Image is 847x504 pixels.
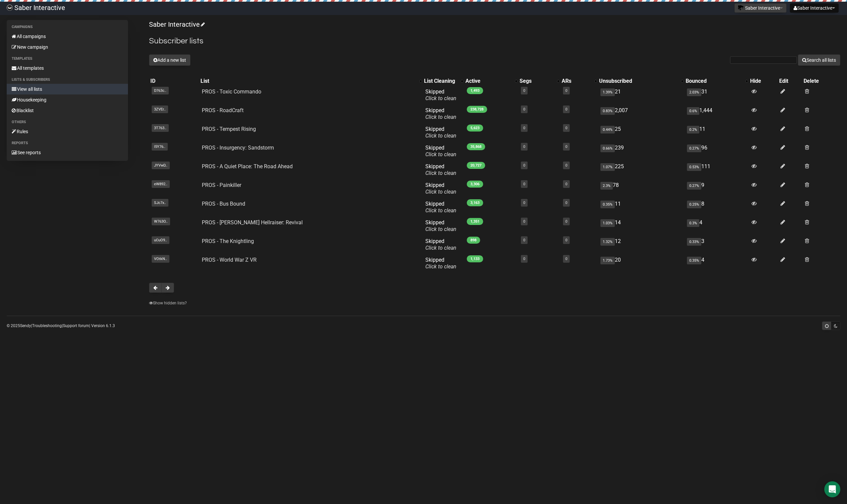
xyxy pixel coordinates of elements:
th: Hide: No sort applied, sorting is disabled [749,76,778,86]
a: 0 [565,257,567,261]
td: 21 [598,86,684,104]
th: List Cleaning: No sort applied, activate to apply an ascending sort [423,76,464,86]
th: Bounced: No sort applied, activate to apply an ascending sort [684,76,749,86]
li: Templates [7,55,128,63]
span: Skipped [425,219,456,232]
a: PROS - [PERSON_NAME] Hellraiser: Revival [202,219,303,226]
span: 0.83% [600,107,615,115]
a: All campaigns [7,31,128,42]
a: Rules [7,126,128,137]
a: Click to clean [425,263,456,270]
span: 0.44% [600,126,615,134]
a: Saber Interactive [149,20,204,28]
a: 0 [523,107,525,111]
button: Saber Interactive [790,3,839,13]
h2: Subscriber lists [149,35,840,47]
th: ARs: No sort applied, activate to apply an ascending sort [560,76,598,86]
div: Bounced [686,78,742,84]
a: 0 [523,257,525,261]
a: PROS - Toxic Commando [202,88,261,95]
span: 1.03% [600,219,615,227]
a: 0 [565,88,567,93]
div: Segs [520,78,554,84]
div: Delete [804,78,839,84]
a: Click to clean [425,245,456,251]
td: 31 [684,86,749,104]
td: 9 [684,179,749,198]
a: 0 [523,219,525,224]
span: D763c.. [152,87,169,94]
a: 0 [565,238,567,242]
a: Click to clean [425,95,456,101]
button: Search all lists [798,54,840,66]
span: 0.25% [687,201,701,208]
td: 3 [684,235,749,254]
th: List: No sort applied, activate to apply an ascending sort [199,76,423,86]
span: 3,163 [467,199,483,206]
a: 0 [523,201,525,205]
button: Add a new list [149,54,190,66]
span: 0.33% [687,238,701,246]
a: Troubleshooting [32,323,62,328]
a: PROS - Painkiller [202,182,241,188]
span: 3T763.. [152,124,169,132]
span: W763O.. [152,218,170,225]
span: Skipped [425,145,456,158]
td: 14 [598,217,684,235]
span: JYVwD.. [152,162,170,169]
span: 0.53% [687,163,701,171]
div: List Cleaning [424,78,457,84]
th: ID: No sort applied, sorting is disabled [149,76,199,86]
span: Skipped [425,201,456,214]
span: 0.35% [687,257,701,264]
a: Show hidden lists? [149,301,187,305]
span: 20,727 [467,162,485,169]
span: Skipped [425,182,456,195]
th: Edit: No sort applied, sorting is disabled [778,76,803,86]
span: 1.73% [600,257,615,264]
div: Hide [750,78,776,84]
span: 0.66% [600,145,615,152]
td: 11 [598,198,684,217]
a: Click to clean [425,133,456,139]
span: 35,868 [467,143,485,150]
span: 1,133 [467,255,483,262]
span: Skipped [425,257,456,270]
a: PROS - RoadCraft [202,107,244,113]
a: Click to clean [425,114,456,120]
th: Unsubscribed: No sort applied, activate to apply an ascending sort [598,76,684,86]
a: 0 [565,145,567,149]
a: PROS - World War Z VR [202,257,257,263]
span: 0.6% [687,107,699,115]
span: I5Y76.. [152,143,168,151]
img: 1.png [738,5,743,10]
div: Active [465,78,512,84]
a: New campaign [7,42,128,52]
span: 1.39% [600,88,615,96]
a: PROS - Bus Bound [202,201,245,207]
span: Skipped [425,88,456,101]
span: 238,728 [467,106,487,113]
a: 0 [523,182,525,186]
span: 5,623 [467,124,483,132]
th: Active: No sort applied, activate to apply an ascending sort [464,76,518,86]
a: 0 [523,88,525,93]
div: Edit [779,78,801,84]
span: 0.35% [600,201,615,208]
a: PROS - Tempest Rising [202,126,256,132]
td: 225 [598,161,684,179]
a: 0 [565,219,567,224]
a: View all lists [7,84,128,94]
li: Reports [7,139,128,147]
td: 2,007 [598,104,684,123]
button: Saber Interactive [734,3,787,13]
span: 0.3% [687,219,699,227]
span: 0.27% [687,145,701,152]
a: Blacklist [7,105,128,116]
span: 1,493 [467,87,483,94]
span: SJc7x.. [152,199,168,207]
span: 1.32% [600,238,615,246]
a: Click to clean [425,151,456,158]
td: 78 [598,179,684,198]
a: Click to clean [425,170,456,176]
